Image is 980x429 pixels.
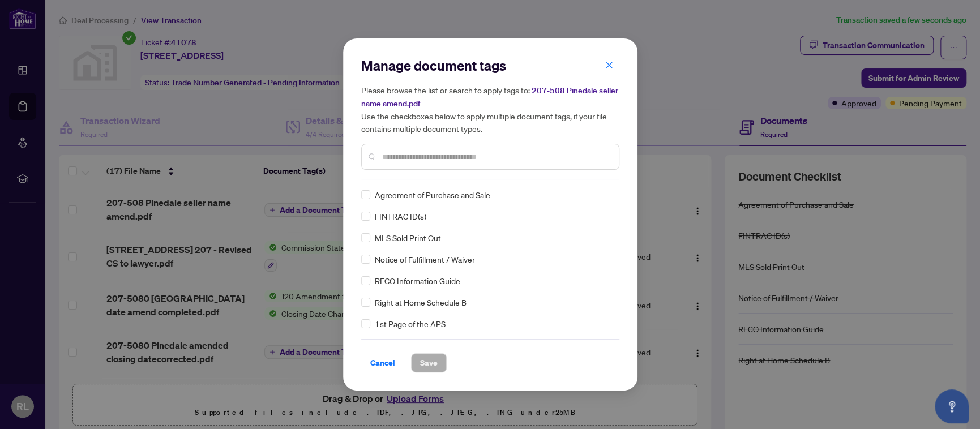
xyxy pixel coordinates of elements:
[375,274,460,287] span: RECO Information Guide
[605,61,613,69] span: close
[375,318,446,330] span: 1st Page of the APS
[375,253,475,265] span: Notice of Fulfillment / Waiver
[375,296,467,308] span: Right at Home Schedule B
[935,389,969,423] button: Open asap
[375,188,490,201] span: Agreement of Purchase and Sale
[361,84,619,135] h5: Please browse the list or search to apply tags to: Use the checkboxes below to apply multiple doc...
[361,85,618,109] span: 207-508 Pinedale seller name amend.pdf
[361,57,619,75] h2: Manage document tags
[375,231,441,244] span: MLS Sold Print Out
[375,210,426,222] span: FINTRAC ID(s)
[361,353,404,372] button: Cancel
[411,353,447,372] button: Save
[370,354,395,372] span: Cancel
